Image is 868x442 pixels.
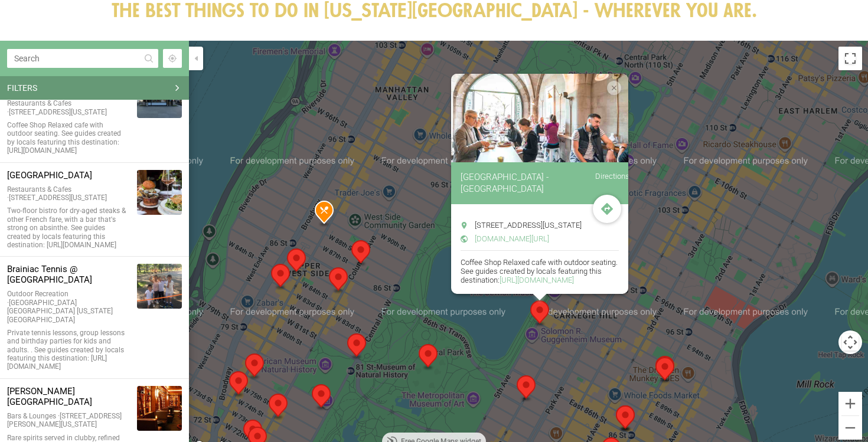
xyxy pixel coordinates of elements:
[838,392,862,415] button: Zoom in
[7,99,71,116] span: Restaurants & Cafes ·
[655,356,674,382] div: DTUT
[7,386,130,407] div: [PERSON_NAME][GEOGRAPHIC_DATA]
[7,185,130,202] div: [STREET_ADDRESS][US_STATE]
[7,83,37,93] div: Filters
[838,330,862,354] button: Map camera controls
[7,121,130,155] div: Coffee Shop Relaxed cafe with outdoor seating. See guides created by locals featuring this destin...
[475,221,582,230] span: [STREET_ADDRESS][US_STATE]
[7,412,130,429] div: [STREET_ADDRESS][PERSON_NAME][US_STATE]
[655,357,674,384] div: 1742 Wine Bar
[7,99,130,116] div: [STREET_ADDRESS][US_STATE]
[461,172,595,195] span: [GEOGRAPHIC_DATA] - [GEOGRAPHIC_DATA]
[838,416,862,440] button: Zoom out
[593,195,621,223] span: Directions
[461,258,619,284] div: Coffee Shop Relaxed cafe with outdoor seating. See guides created by locals featuring this destin...
[7,49,158,68] input: Search
[107,386,212,431] img: Brandy Library
[7,185,71,202] span: Restaurants & Cafes ·
[129,264,189,309] img: Brainiac Tennis @ Riverside Park & 76th Street
[419,344,438,371] div: Central Park Great Lawn
[517,375,536,402] div: Le Pain Quotidien
[7,264,130,285] div: Brainiac Tennis @ [GEOGRAPHIC_DATA]
[287,248,306,275] div: Celeste
[453,76,626,294] div: Location info: Bluestone Lane - Upper East Side
[7,170,130,181] div: [GEOGRAPHIC_DATA]
[229,371,248,398] div: Levain Bakery
[271,264,290,290] div: Children's Museum Of Manhattan
[7,329,130,371] div: Private tennis lessons, group lessons and birthday parties for kids and adults. . See guides crea...
[475,234,549,243] a: [DOMAIN_NAME][URL]
[312,384,331,411] div: New York Historical Society
[7,290,68,306] span: Outdoor Recreation ·
[245,353,264,380] div: Hudson River Path - Riverside Park
[269,394,288,420] div: Patsy's Pizzeria
[7,412,60,420] span: Bars & Lounges ·
[7,207,130,249] div: Two-floor bistro for dry-aged steaks & other French fare, with a bar that's strong on absinthe. S...
[451,59,628,177] img: Bluestone Lane - Upper East Side
[616,405,635,432] div: Fat Cat
[838,47,862,70] button: Toggle fullscreen view
[126,170,193,215] img: Boucherie West Village
[329,267,348,294] div: Motorino
[351,240,370,267] div: Milk Bar Upper West Side
[500,276,574,284] a: [URL][DOMAIN_NAME]
[595,172,629,185] a: Directions
[315,201,334,227] div: Bodrum
[347,333,366,360] div: American Museum of Natural History
[530,300,549,327] div: Bluestone Lane - Upper East Side
[7,290,130,324] div: [GEOGRAPHIC_DATA] [GEOGRAPHIC_DATA] [US_STATE][GEOGRAPHIC_DATA]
